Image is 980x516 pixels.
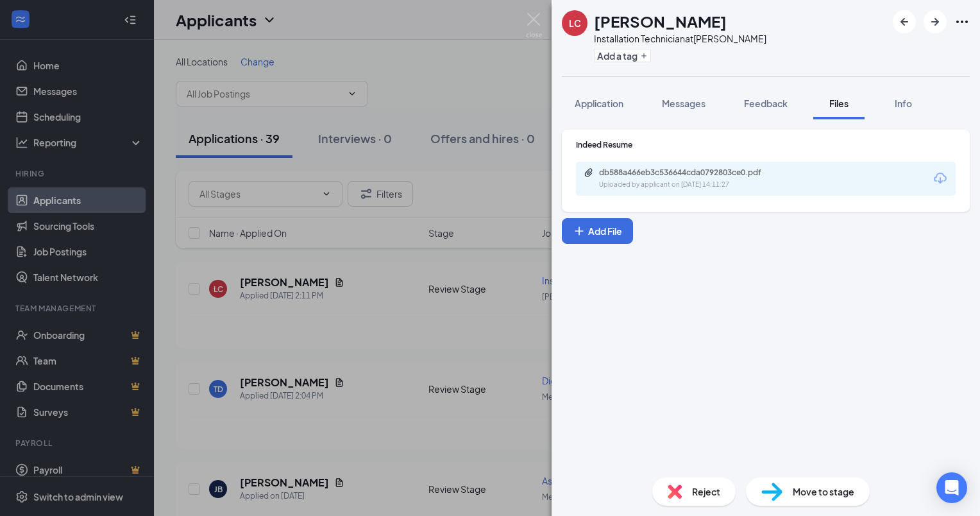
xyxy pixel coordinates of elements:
span: Application [575,98,623,109]
span: Files [829,98,849,109]
svg: Paperclip [584,168,594,178]
span: Move to stage [793,485,854,499]
svg: Ellipses [954,14,970,30]
svg: Plus [640,52,648,60]
div: LC [569,17,581,30]
button: ArrowLeftNew [893,10,916,33]
div: Indeed Resume [576,139,956,150]
span: Info [895,98,912,109]
a: Paperclipdb588a466eb3c536644cda0792803ce0.pdfUploaded by applicant on [DATE] 14:11:27 [584,168,791,190]
div: Uploaded by applicant on [DATE] 14:11:27 [599,180,791,190]
span: Feedback [744,98,788,109]
button: ArrowRight [924,10,947,33]
span: Messages [662,98,705,109]
span: Reject [692,485,720,499]
svg: ArrowRight [927,14,943,30]
div: db588a466eb3c536644cda0792803ce0.pdf [599,168,779,178]
div: Installation Technician at [PERSON_NAME] [594,32,766,45]
button: PlusAdd a tag [594,49,651,62]
svg: Download [933,171,948,186]
svg: ArrowLeftNew [897,14,912,30]
svg: Plus [573,225,586,237]
div: Open Intercom Messenger [936,472,967,503]
button: Add FilePlus [562,218,633,244]
h1: [PERSON_NAME] [594,10,727,32]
